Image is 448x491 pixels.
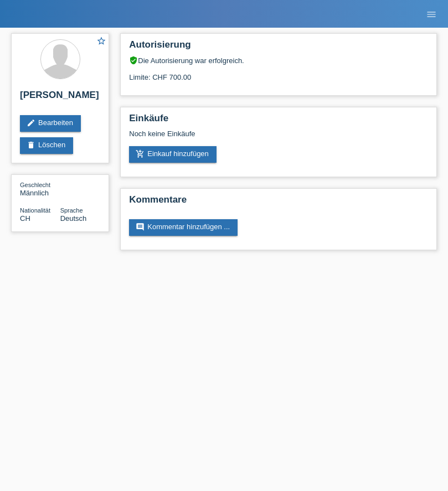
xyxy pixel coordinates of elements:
[129,194,428,211] h2: Kommentare
[20,90,100,106] h2: [PERSON_NAME]
[60,214,87,223] span: Deutsch
[129,56,428,65] div: Die Autorisierung war erfolgreich.
[20,207,50,214] span: Nationalität
[129,146,217,163] a: add_shopping_cartEinkauf hinzufügen
[20,182,50,188] span: Geschlecht
[20,180,60,197] div: Männlich
[20,137,73,154] a: deleteLöschen
[129,113,428,130] h2: Einkäufe
[129,219,238,236] a: commentKommentar hinzufügen ...
[27,118,35,127] i: edit
[129,130,428,146] div: Noch keine Einkäufe
[96,36,106,46] i: star_border
[129,56,138,65] i: verified_user
[20,214,30,223] span: Schweiz
[27,141,35,149] i: delete
[60,207,83,214] span: Sprache
[426,9,437,20] i: menu
[20,115,81,132] a: editBearbeiten
[129,39,428,56] h2: Autorisierung
[136,149,145,158] i: add_shopping_cart
[129,65,428,81] div: Limite: CHF 700.00
[420,11,442,17] a: menu
[96,36,106,48] a: star_border
[136,223,145,231] i: comment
